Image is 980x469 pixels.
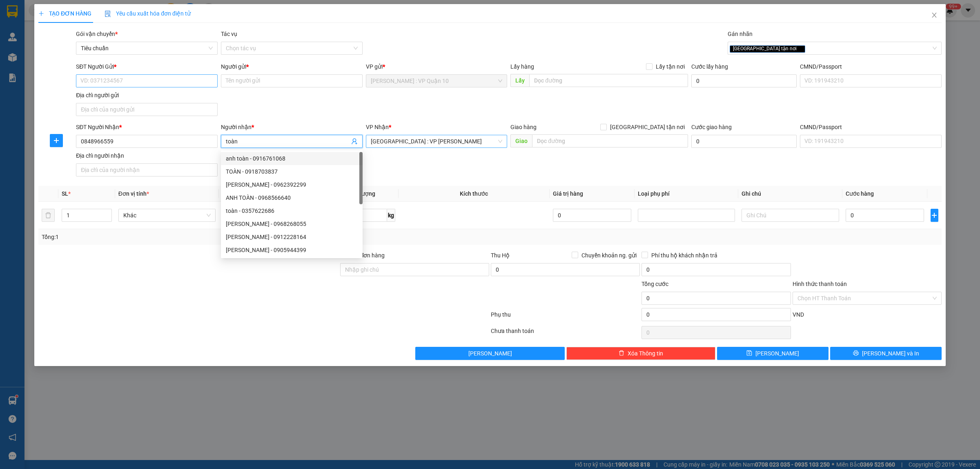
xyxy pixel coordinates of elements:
input: Địa chỉ của người gửi [76,103,218,116]
input: Cước lấy hàng [691,74,797,87]
th: Loại phụ phí [635,186,738,202]
input: Dọc đường [529,74,688,87]
span: Đà Nẵng : VP Thanh Khê [371,135,503,147]
div: Người gửi [221,62,363,71]
div: TOÀN - 0918703837 [221,165,363,178]
div: Ngô Ngọc Toàn - 0912228164 [221,230,363,243]
span: save [746,350,752,357]
span: [PERSON_NAME] và In [862,349,919,358]
div: toàn - 0357622686 [221,204,363,217]
div: Tổng: 1 [42,232,378,241]
span: kg [387,209,395,222]
div: CMND/Passport [800,62,942,71]
button: [PERSON_NAME] [415,347,564,360]
span: VND [793,311,804,318]
span: delete [619,350,624,357]
span: Giao [510,134,532,147]
input: Địa chỉ của người nhận [76,163,218,176]
div: SĐT Người Gửi [76,62,218,71]
span: [PHONE_NUMBER] [3,28,62,42]
label: Cước giao hàng [691,124,732,130]
span: plus [931,212,938,219]
div: Địa chỉ người gửi [76,91,218,100]
label: Tác vụ [221,31,237,37]
div: [PERSON_NAME] - 0905944399 [226,246,358,255]
div: anh toàn - 0916761068 [221,152,363,165]
span: Yêu cầu xuất hóa đơn điện tử [105,10,191,17]
input: Dọc đường [532,134,688,147]
span: Chuyển khoản ng. gửi [578,251,640,260]
div: Phụ thu [490,310,641,324]
span: [PERSON_NAME] [468,349,512,358]
div: anh toàn - 0916761068 [226,154,358,163]
label: Gán nhãn [728,31,753,37]
div: VP gửi [366,62,508,71]
span: Kích thước [460,190,488,197]
span: Tổng cước [641,281,668,287]
span: SL [62,190,68,197]
span: Thu Hộ [491,252,510,259]
span: Đơn vị tính [118,190,149,197]
div: ANH TOÀN - 0968566640 [221,191,363,204]
label: Cước lấy hàng [691,63,728,70]
div: MINH TOÀN - 0905944399 [221,243,363,257]
span: Giá trị hàng [553,190,583,197]
span: CÔNG TY TNHH CHUYỂN PHÁT NHANH BẢO AN [71,28,150,42]
span: Hồ Chí Minh : VP Quận 10 [371,75,503,87]
div: [PERSON_NAME] - 0912228164 [226,232,358,241]
div: TOÀN - 0918703837 [226,167,358,176]
img: icon [105,11,111,17]
span: VP Nhận [366,124,389,130]
span: close [798,47,802,51]
button: printer[PERSON_NAME] và In [830,347,942,360]
span: printer [853,350,859,357]
div: nguyễn toàn - 0962392299 [221,178,363,191]
span: Khác [123,209,211,221]
input: Ghi Chú [742,209,839,222]
span: [GEOGRAPHIC_DATA] tận nơi [730,45,805,53]
span: plus [50,137,62,144]
label: Hình thức thanh toán [793,281,847,287]
span: Ngày in phiếu: 13:03 ngày [51,16,165,25]
div: CMND/Passport [800,123,942,132]
div: Địa chỉ người nhận [76,151,218,160]
span: Lấy tận nơi [653,62,688,71]
span: user-add [351,138,358,145]
button: Close [923,4,946,27]
strong: CSKH: [22,28,43,35]
button: plus [931,209,938,222]
label: Ghi chú đơn hàng [340,252,385,259]
button: plus [50,134,63,147]
span: Cước hàng [846,190,874,197]
span: TẠO ĐƠN HÀNG [38,10,91,17]
div: Người nhận [221,123,363,132]
span: close [931,12,938,18]
span: Giao hàng [510,124,537,130]
button: delete [42,209,55,222]
input: 0 [553,209,631,222]
input: Ghi chú đơn hàng [340,263,489,276]
button: deleteXóa Thông tin [566,347,715,360]
div: ANH TOÀN - 0968566640 [226,193,358,202]
input: Cước giao hàng [691,135,797,148]
span: Xóa Thông tin [628,349,663,358]
div: toàn - 0357622686 [226,206,358,215]
th: Ghi chú [738,186,842,202]
button: save[PERSON_NAME] [717,347,829,360]
div: Chưa thanh toán [490,326,641,341]
span: Gói vận chuyển [76,31,118,37]
span: Lấy [510,74,529,87]
div: [PERSON_NAME] - 0968268055 [226,219,358,228]
span: [GEOGRAPHIC_DATA] tận nơi [607,123,688,132]
span: Phí thu hộ khách nhận trả [648,251,721,260]
span: Tiêu chuẩn [81,42,213,54]
strong: PHIẾU DÁN LÊN HÀNG [54,4,162,15]
div: SĐT Người Nhận [76,123,218,132]
span: [PERSON_NAME] [755,349,799,358]
span: Mã đơn: VP101409250006 [3,49,122,60]
span: Lấy hàng [510,63,534,70]
span: plus [38,11,44,16]
div: NGUYỄN ĐỨC TOÀN - 0968268055 [221,217,363,230]
div: [PERSON_NAME] - 0962392299 [226,180,358,189]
